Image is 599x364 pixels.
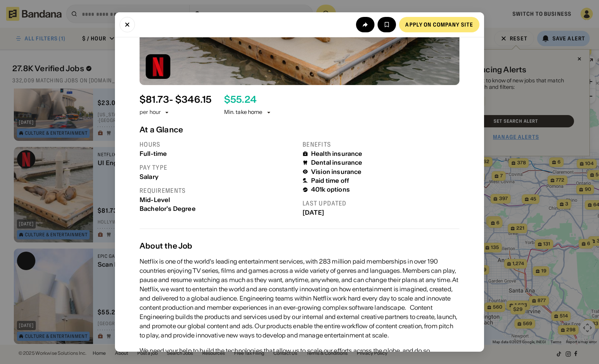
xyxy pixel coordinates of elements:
[146,54,170,79] img: Netflix logo
[303,140,459,149] div: Benefits
[303,209,459,216] div: [DATE]
[311,168,362,175] div: Vision insurance
[311,159,363,166] div: Dental insurance
[311,186,350,193] div: 401k options
[140,164,296,172] div: Pay type
[140,150,296,157] div: Full-time
[224,94,256,105] div: $ 55.24
[140,205,296,212] div: Bachelor's Degree
[140,125,459,134] div: At a Glance
[140,140,296,149] div: Hours
[140,94,212,105] div: $ 81.73 - $346.15
[224,109,272,116] div: Min. take home
[120,17,135,32] button: Close
[140,187,296,195] div: Requirements
[140,109,161,116] div: per hour
[405,22,473,27] div: Apply on company site
[140,257,459,340] div: Netflix is one of the world's leading entertainment services, with 283 million paid memberships i...
[140,241,459,250] div: About the Job
[140,173,296,180] div: Salary
[140,196,296,204] div: Mid-Level
[311,177,349,184] div: Paid time off
[303,199,459,207] div: Last updated
[311,150,363,157] div: Health insurance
